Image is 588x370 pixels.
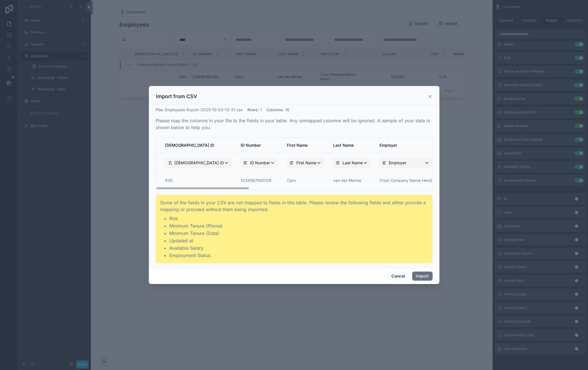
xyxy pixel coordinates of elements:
[380,158,432,168] button: Employer
[156,138,236,153] th: [DEMOGRAPHIC_DATA] ID
[389,160,406,166] span: Employer
[169,230,428,237] li: Minimum Tenure (Data)
[282,173,329,190] td: Caro
[260,107,262,112] span: 1
[296,160,316,166] span: First Name
[287,158,324,168] button: First Name
[160,199,428,213] p: Some of the fields in your CSV are not mapped to fields in this table. Please review the followin...
[236,138,282,153] th: ID Number
[250,160,270,166] span: ID Number
[169,245,428,251] li: Available Salary
[156,93,197,100] h3: Import from CSV
[156,107,164,112] span: File :
[247,107,259,112] span: Rows :
[169,222,428,229] li: Minimum Tenure (Phone)
[241,158,278,168] button: ID Number
[156,138,432,190] div: scrollable content
[266,107,284,112] span: Columns :
[285,107,289,112] span: 16
[174,160,224,166] span: [DEMOGRAPHIC_DATA] ID
[333,158,370,168] button: Last Name
[412,272,432,281] button: Import
[156,173,236,190] td: 930
[282,138,329,153] th: First Name
[169,237,428,244] li: Updated at
[169,252,428,259] li: Employment Status
[343,160,363,166] span: Last Name
[329,173,375,190] td: van der Merwe
[165,158,232,168] button: [DEMOGRAPHIC_DATA] ID
[236,173,282,190] td: 1234567890126
[165,107,243,112] span: Employees-Export-2025-10-03-13-31.csv
[169,215,428,222] li: Risk
[388,272,409,281] button: Cancel
[156,117,433,131] p: Please map the columns in your file to the fields in your table. Any unmapped columns will be ign...
[375,173,437,190] td: [Your Company Name Here]
[329,138,375,153] th: Last Name
[375,138,437,153] th: Employer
